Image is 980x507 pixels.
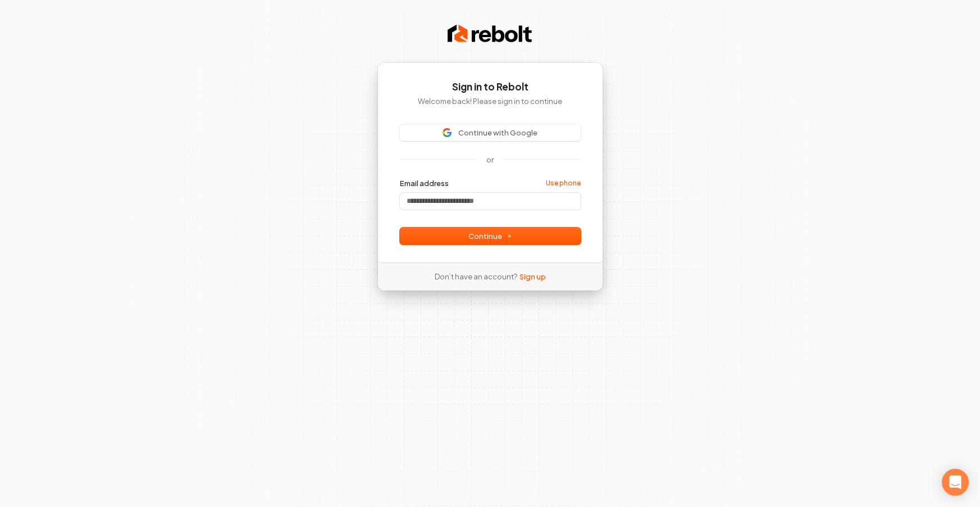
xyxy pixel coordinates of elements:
span: Don’t have an account? [435,271,517,282]
p: or [486,155,494,165]
img: Rebolt Logo [448,22,532,45]
span: Continue with Google [458,128,537,138]
label: Email address [400,178,449,188]
p: Welcome back! Please sign in to continue [400,96,581,106]
img: Sign in with Google [443,128,452,137]
a: Use phone [546,179,581,188]
a: Sign up [519,271,546,282]
button: Continue [400,228,581,245]
button: Sign in with GoogleContinue with Google [400,124,581,141]
span: Continue [468,231,512,241]
h1: Sign in to Rebolt [400,80,581,94]
div: Open Intercom Messenger [942,469,969,496]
